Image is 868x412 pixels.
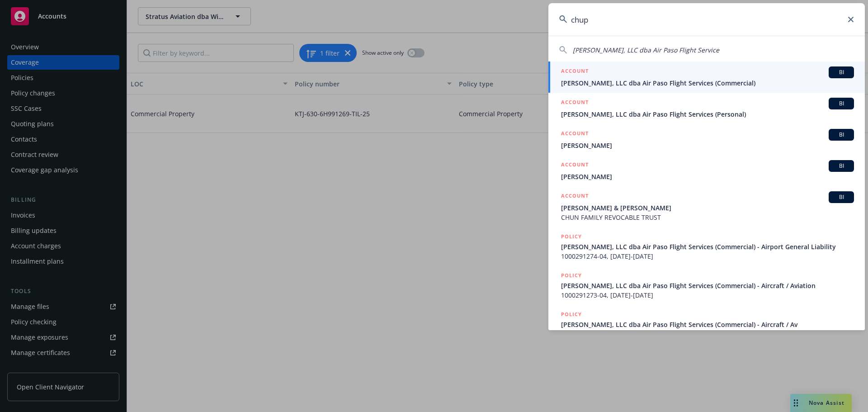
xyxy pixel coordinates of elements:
span: 1000291274-04, [DATE]-[DATE] [561,251,854,261]
a: POLICY[PERSON_NAME], LLC dba Air Paso Flight Services (Commercial) - Aircraft / Av1000291273-03, ... [548,305,865,344]
span: [PERSON_NAME], LLC dba Air Paso Flight Services (Commercial) - Aircraft / Av [561,320,854,329]
input: Search... [548,3,865,36]
span: [PERSON_NAME] [561,172,854,181]
h5: ACCOUNT [561,98,589,109]
a: ACCOUNTBI[PERSON_NAME] & [PERSON_NAME]CHUN FAMILY REVOCABLE TRUST [548,186,865,227]
h5: ACCOUNT [561,191,589,202]
a: ACCOUNTBI[PERSON_NAME] [548,155,865,186]
span: [PERSON_NAME] [561,141,854,150]
span: BI [832,99,850,108]
span: 1000291273-03, [DATE]-[DATE] [561,329,854,339]
span: BI [832,193,850,201]
span: [PERSON_NAME], LLC dba Air Paso Flight Services (Commercial) - Airport General Liability [561,242,854,251]
span: [PERSON_NAME] & [PERSON_NAME] [561,203,854,213]
span: BI [832,68,850,76]
span: [PERSON_NAME], LLC dba Air Paso Flight Service [573,46,719,54]
span: BI [832,162,850,170]
a: POLICY[PERSON_NAME], LLC dba Air Paso Flight Services (Commercial) - Aircraft / Aviation100029127... [548,266,865,305]
a: ACCOUNTBI[PERSON_NAME] [548,124,865,155]
h5: ACCOUNT [561,129,589,140]
span: [PERSON_NAME], LLC dba Air Paso Flight Services (Commercial) [561,78,854,88]
a: POLICY[PERSON_NAME], LLC dba Air Paso Flight Services (Commercial) - Airport General Liability100... [548,227,865,266]
h5: POLICY [561,271,582,280]
a: ACCOUNTBI[PERSON_NAME], LLC dba Air Paso Flight Services (Personal) [548,93,865,124]
h5: ACCOUNT [561,160,589,171]
a: ACCOUNTBI[PERSON_NAME], LLC dba Air Paso Flight Services (Commercial) [548,62,865,93]
h5: POLICY [561,232,582,241]
span: BI [832,131,850,139]
span: CHUN FAMILY REVOCABLE TRUST [561,213,854,222]
h5: POLICY [561,310,582,319]
h5: ACCOUNT [561,66,589,77]
span: [PERSON_NAME], LLC dba Air Paso Flight Services (Personal) [561,109,854,119]
span: [PERSON_NAME], LLC dba Air Paso Flight Services (Commercial) - Aircraft / Aviation [561,281,854,290]
span: 1000291273-04, [DATE]-[DATE] [561,290,854,300]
